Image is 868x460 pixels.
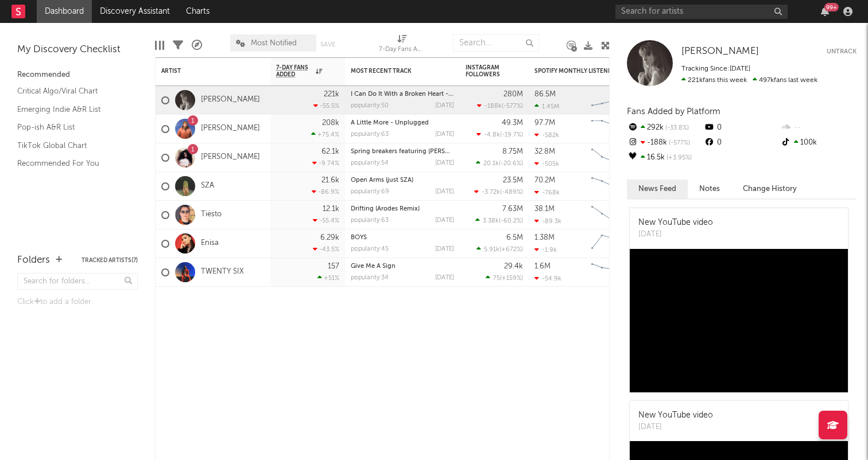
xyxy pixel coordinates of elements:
div: 49.3M [502,119,523,127]
div: popularity: 69 [351,189,389,195]
div: Drifting (Arodes Remix) [351,206,454,212]
div: 32.8M [534,148,555,155]
span: [PERSON_NAME] [681,46,759,56]
svg: Chart title [586,229,638,258]
span: -489 % [502,189,521,196]
div: A&R Pipeline [192,29,202,62]
button: Untrack [827,46,857,57]
span: -577 % [503,103,521,110]
a: TikTok Global Chart [17,139,126,152]
div: -55.5 % [313,102,339,110]
svg: Chart title [586,172,638,201]
div: 100k [780,135,857,150]
a: Open Arms (just SZA) [351,177,413,184]
div: -54.9k [534,275,561,282]
div: 7.63M [502,205,523,213]
div: -505k [534,160,559,167]
span: +672 % [501,247,521,253]
div: Edit Columns [155,29,164,62]
div: 8.75M [502,148,523,155]
a: Recommended For You [17,157,126,170]
div: Click to add a folder. [17,295,138,309]
div: -1.9k [534,246,557,254]
div: Spring breakers featuring kesha [351,149,454,155]
a: [PERSON_NAME] [681,46,759,57]
button: Tracked Artists(7) [82,258,138,263]
a: I Can Do It With a Broken Heart - [PERSON_NAME] Remix [351,91,520,98]
div: popularity: 54 [351,160,389,166]
span: Tracking Since: [DATE] [681,65,750,72]
div: -86.9 % [312,188,339,196]
button: Change History [731,180,808,198]
div: Most Recent Track [351,68,437,75]
button: 99+ [821,7,829,16]
span: 75 [493,275,500,282]
a: Spring breakers featuring [PERSON_NAME] [351,149,478,155]
svg: Chart title [586,201,638,229]
div: popularity: 45 [351,246,389,252]
div: A Little More - Unplugged [351,120,454,126]
a: BOYS [351,235,367,241]
span: 221k fans this week [681,77,747,84]
span: Most Notified [251,40,297,47]
a: Drifting (Arodes Remix) [351,206,420,212]
div: 292k [627,120,703,135]
div: [DATE] [435,160,454,166]
div: [DATE] [435,131,454,138]
div: 6.29k [320,234,339,241]
div: ( ) [476,131,523,138]
div: My Discovery Checklist [17,43,138,57]
div: [DATE] [435,189,454,195]
div: [DATE] [435,217,454,224]
div: 7-Day Fans Added (7-Day Fans Added) [379,29,425,62]
div: 1.38M [534,234,555,241]
div: popularity: 63 [351,131,389,138]
div: 7-Day Fans Added (7-Day Fans Added) [379,43,425,57]
div: 29.4k [504,263,523,270]
div: 16.5k [627,150,703,165]
span: +3.95 % [665,155,692,161]
div: Artist [161,68,247,75]
div: -768k [534,189,560,196]
div: ( ) [474,188,523,196]
span: -4.8k [484,132,500,138]
span: 20.1k [483,161,499,167]
a: [PERSON_NAME] [201,124,260,134]
div: +75.4 % [311,131,339,138]
div: [DATE] [435,275,454,281]
div: [DATE] [638,229,713,240]
div: 221k [324,91,339,98]
a: Pop-ish A&R List [17,121,126,134]
div: -55.4 % [313,217,339,224]
svg: Chart title [586,115,638,143]
div: ( ) [476,245,523,253]
span: +159 % [502,275,521,282]
div: Spotify Monthly Listeners [534,68,621,75]
div: BOYS [351,235,454,241]
div: 86.5M [534,91,556,98]
a: Give Me A Sign [351,263,396,270]
div: 1.6M [534,263,551,270]
a: Critical Algo/Viral Chart [17,85,126,98]
span: -20.6 % [501,161,521,167]
div: -188k [627,135,703,150]
div: ( ) [486,274,523,282]
span: -33.8 % [664,125,689,131]
div: [DATE] [435,246,454,252]
input: Search... [453,34,539,52]
div: popularity: 50 [351,103,389,109]
div: ( ) [476,159,523,167]
div: 157 [328,263,339,270]
div: New YouTube video [638,217,713,229]
span: -60.2 % [501,218,521,224]
span: 497k fans last week [681,77,817,84]
div: 6.5M [506,234,523,241]
div: Open Arms (just SZA) [351,177,454,184]
span: -19.7 % [502,132,521,138]
div: ( ) [477,102,523,110]
svg: Chart title [586,143,638,172]
button: News Feed [627,180,688,198]
a: SZA [201,181,214,191]
div: 99 + [824,3,839,11]
div: 70.2M [534,177,555,184]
